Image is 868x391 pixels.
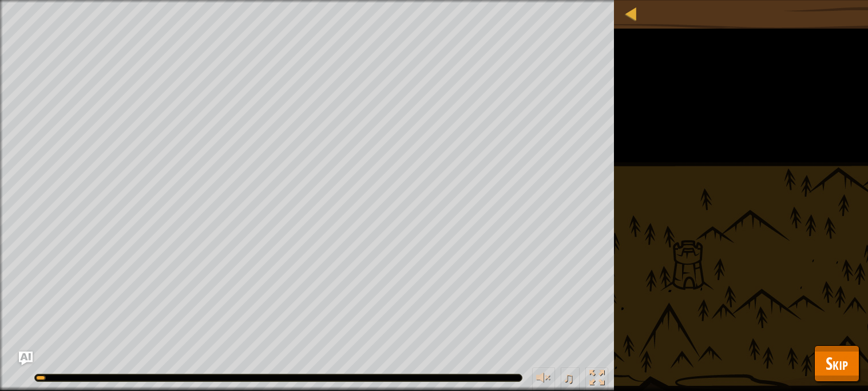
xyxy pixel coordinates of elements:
button: Skip [814,345,859,382]
span: Skip [826,352,848,375]
button: Toggle fullscreen [585,368,608,391]
span: ♫ [563,369,574,386]
button: Adjust volume [532,368,555,391]
button: ♫ [561,368,580,391]
button: Ask AI [19,352,33,365]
